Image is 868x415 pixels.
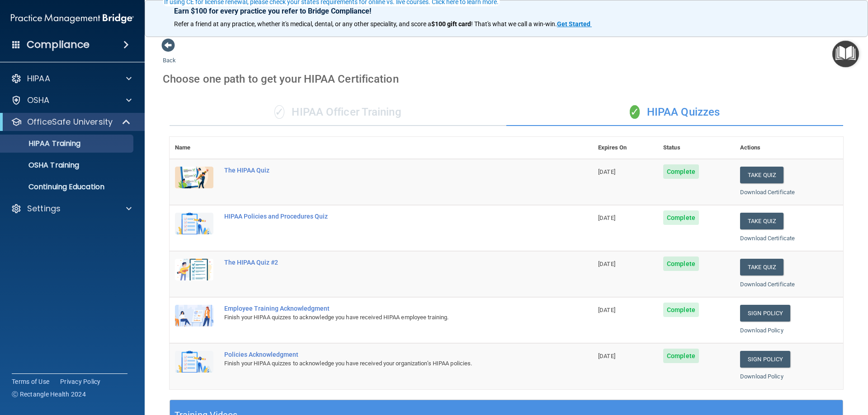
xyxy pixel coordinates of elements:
strong: Get Started [557,20,590,28]
span: Complete [663,256,699,271]
a: Settings [11,203,132,214]
span: [DATE] [598,168,615,175]
a: Privacy Policy [60,377,101,386]
a: Download Certificate [740,189,795,196]
span: Complete [663,349,699,363]
h4: Compliance [27,38,90,51]
th: Actions [735,137,843,159]
div: HIPAA Policies and Procedures Quiz [224,213,547,220]
img: PMB logo [11,9,134,28]
span: Complete [663,303,699,317]
p: OSHA Training [6,161,79,170]
span: ✓ [274,105,284,119]
a: Sign Policy [740,305,790,322]
th: Status [658,137,735,159]
button: Take Quiz [740,167,783,183]
span: Complete [663,164,699,179]
div: Choose one path to get your HIPAA Certification [163,66,850,92]
th: Name [170,137,219,159]
div: The HIPAA Quiz #2 [224,259,547,266]
a: Download Policy [740,327,783,334]
a: Get Started [557,20,592,28]
a: Download Certificate [740,235,795,242]
button: Take Quiz [740,213,783,229]
span: Refer a friend at any practice, whether it's medical, dental, or any other speciality, and score a [174,20,431,28]
span: [DATE] [598,214,615,221]
p: Earn $100 for every practice you refer to Bridge Compliance! [174,7,839,15]
div: Finish your HIPAA quizzes to acknowledge you have received HIPAA employee training. [224,312,547,323]
div: The HIPAA Quiz [224,167,547,174]
span: Ⓒ Rectangle Health 2024 [12,390,86,399]
strong: $100 gift card [431,20,471,28]
a: OfficeSafe University [11,117,131,127]
p: HIPAA [27,73,50,84]
p: HIPAA Training [6,139,80,148]
th: Expires On [593,137,658,159]
span: [DATE] [598,353,615,359]
span: [DATE] [598,261,615,267]
span: ! That's what we call a win-win. [471,20,557,28]
p: OSHA [27,95,50,106]
span: Complete [663,210,699,225]
a: Download Certificate [740,281,795,288]
div: HIPAA Quizzes [506,99,843,126]
a: Terms of Use [12,377,49,386]
div: HIPAA Officer Training [170,99,506,126]
button: Open Resource Center [832,41,859,67]
a: Sign Policy [740,351,790,368]
p: Settings [27,203,61,214]
a: HIPAA [11,73,132,84]
a: Download Policy [740,373,783,380]
a: Back [163,46,176,64]
div: Finish your HIPAA quizzes to acknowledge you have received your organization’s HIPAA policies. [224,358,547,369]
span: ✓ [630,105,640,119]
a: OSHA [11,95,132,106]
div: Policies Acknowledgment [224,351,547,358]
button: Take Quiz [740,259,783,275]
div: Employee Training Acknowledgment [224,305,547,312]
p: Continuing Education [6,182,129,191]
p: OfficeSafe University [27,117,113,127]
span: [DATE] [598,307,615,313]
